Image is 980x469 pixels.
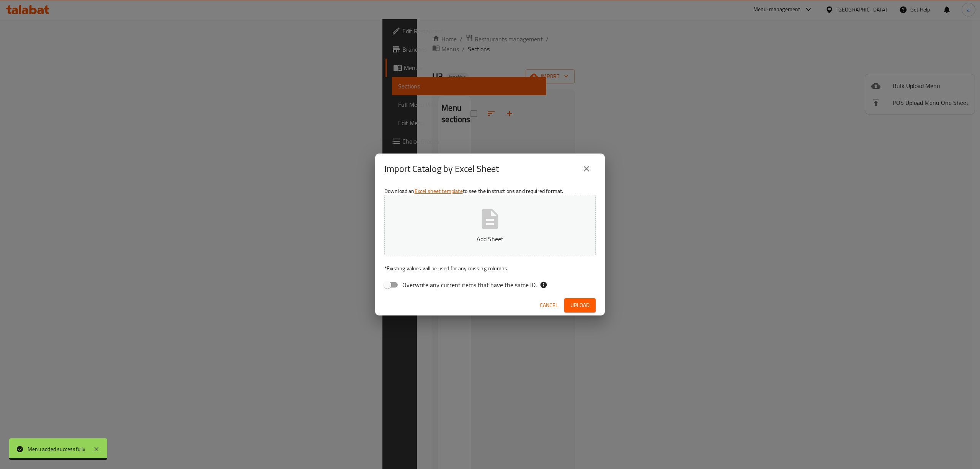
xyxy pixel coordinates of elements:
[375,184,605,295] div: Download an to see the instructions and required format.
[540,281,547,289] svg: If the overwrite option isn't selected, then the items that match an existing ID will be ignored ...
[384,195,596,255] button: Add Sheet
[415,186,463,196] a: Excel sheet template
[537,298,561,312] button: Cancel
[402,280,537,289] span: Overwrite any current items that have the same ID.
[396,234,584,243] p: Add Sheet
[384,265,596,272] p: Existing values will be used for any missing columns.
[570,301,590,310] span: Upload
[564,298,596,312] button: Upload
[577,160,596,178] button: close
[540,301,558,310] span: Cancel
[384,163,499,175] h2: Import Catalog by Excel Sheet
[28,445,86,453] div: Menu added successfully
